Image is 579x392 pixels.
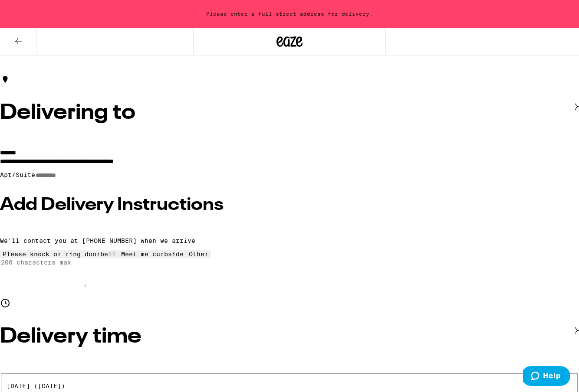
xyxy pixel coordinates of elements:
[7,382,573,389] p: [DATE] ([DATE])
[186,250,211,258] button: Other
[523,366,570,388] iframe: Opens a widget where you can find more information
[118,250,186,258] button: Meet me curbside
[189,251,208,258] div: Other
[121,251,184,258] div: Meet me curbside
[3,251,116,258] div: Please knock or ring doorbell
